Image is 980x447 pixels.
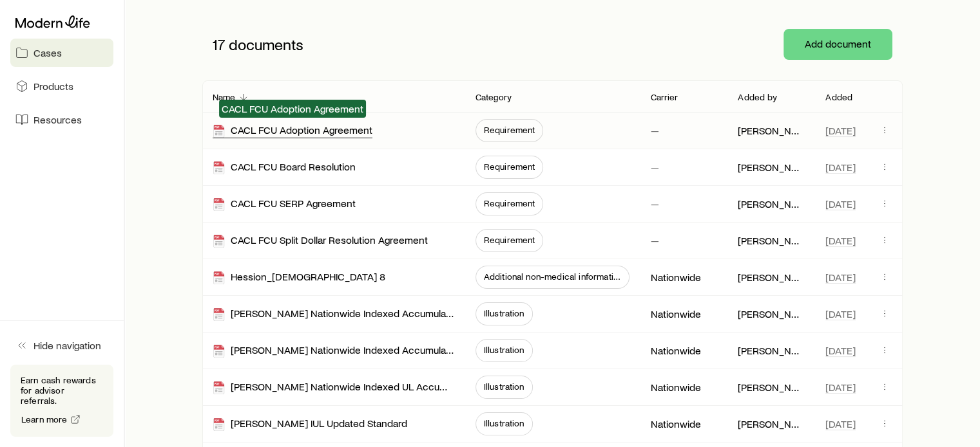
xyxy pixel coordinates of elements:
[213,380,455,395] div: [PERSON_NAME] Nationwide Indexed UL Accumulator II 2020- [PERSON_NAME]
[34,339,101,352] span: Hide navigation
[229,35,303,53] span: documents
[484,161,535,172] span: Requirement
[484,235,535,245] span: Requirement
[10,39,113,67] a: Cases
[825,197,856,210] span: [DATE]
[10,72,113,100] a: Products
[484,271,622,282] span: Additional non-medical information
[738,417,805,430] p: [PERSON_NAME]
[825,271,856,284] span: [DATE]
[738,271,805,284] p: [PERSON_NAME]
[10,105,113,134] a: Resources
[738,307,805,320] p: [PERSON_NAME]
[34,46,62,59] span: Cases
[21,415,68,424] span: Learn more
[21,375,103,406] p: Earn cash rewards for advisor referrals.
[825,344,856,357] span: [DATE]
[825,92,852,102] p: Added
[34,113,82,126] span: Resources
[213,307,455,322] div: [PERSON_NAME] Nationwide Indexed Accumulator IUL revised as approved
[650,124,658,137] p: —
[484,418,524,428] span: Illustration
[738,197,805,210] p: [PERSON_NAME]
[484,198,535,208] span: Requirement
[825,161,856,174] span: [DATE]
[650,92,678,102] p: Carrier
[650,307,700,320] p: Nationwide
[738,161,805,174] p: [PERSON_NAME]
[738,92,776,102] p: Added by
[650,381,700,394] p: Nationwide
[825,417,856,430] span: [DATE]
[213,417,407,432] div: [PERSON_NAME] IUL Updated Standard
[213,160,356,175] div: CACL FCU Board Resolution
[34,80,73,93] span: Products
[738,344,805,357] p: [PERSON_NAME]
[650,417,700,430] p: Nationwide
[213,343,455,358] div: [PERSON_NAME] Nationwide Indexed Accumulator IUL revised as approved Updated state-[US_STATE]
[825,381,856,394] span: [DATE]
[10,331,113,360] button: Hide navigation
[213,197,356,212] div: CACL FCU SERP Agreement
[10,365,113,437] div: Earn cash rewards for advisor referrals.Learn more
[650,234,658,247] p: —
[213,35,225,53] span: 17
[825,124,856,137] span: [DATE]
[484,125,535,135] span: Requirement
[213,270,385,285] div: Hession_[DEMOGRAPHIC_DATA] 8
[738,381,805,394] p: [PERSON_NAME]
[484,308,524,318] span: Illustration
[213,123,372,138] div: CACL FCU Adoption Agreement
[825,234,856,247] span: [DATE]
[650,344,700,357] p: Nationwide
[738,124,805,137] p: [PERSON_NAME]
[650,161,658,174] p: —
[484,345,524,355] span: Illustration
[650,197,658,210] p: —
[650,271,700,284] p: Nationwide
[825,307,856,320] span: [DATE]
[213,92,236,102] p: Name
[783,29,892,60] button: Add document
[213,233,428,248] div: CACL FCU Split Dollar Resolution Agreement
[738,234,805,247] p: [PERSON_NAME]
[476,92,512,102] p: Category
[484,381,524,392] span: Illustration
